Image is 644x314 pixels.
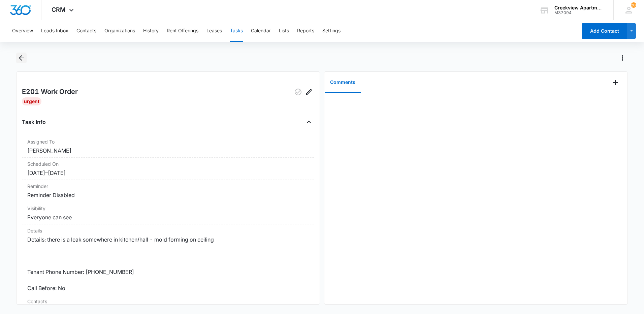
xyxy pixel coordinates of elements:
button: Tasks [230,20,243,42]
dt: Details [27,227,309,234]
button: Add Contact [582,23,627,39]
div: DetailsDetails: there is a leak somewhere in kitchen/hall - mold forming on ceiling Tenant Phone ... [22,224,314,295]
button: Calendar [251,20,271,42]
div: account name [554,5,604,10]
dd: [PERSON_NAME] [27,147,309,155]
div: Urgent [22,97,41,105]
div: ReminderReminder Disabled [22,180,314,202]
dd: Reminder Disabled [27,191,309,199]
button: Comments [325,72,361,93]
h2: E201 Work Order [22,87,78,97]
button: Overview [12,20,33,42]
dt: Assigned To [27,138,309,145]
div: Scheduled On[DATE]–[DATE] [22,158,314,180]
button: History [143,20,159,42]
h4: Task Info [22,118,46,126]
dd: Everyone can see [27,213,309,221]
div: VisibilityEveryone can see [22,202,314,224]
dd: [DATE] – [DATE] [27,169,309,177]
button: Close [303,117,314,127]
span: CRM [52,6,66,13]
button: Leases [206,20,222,42]
button: Leads Inbox [41,20,68,42]
button: Settings [322,20,341,42]
dt: Contacts [27,298,309,305]
div: Assigned To[PERSON_NAME] [22,135,314,158]
div: account id [554,10,604,15]
div: notifications count [631,2,636,8]
button: Organizations [104,20,135,42]
dt: Visibility [27,205,309,212]
button: Add Comment [610,77,621,88]
button: Edit [303,87,314,97]
button: Reports [297,20,314,42]
button: Contacts [76,20,96,42]
span: 208 [631,2,636,8]
button: Actions [617,53,628,63]
dd: Details: there is a leak somewhere in kitchen/hall - mold forming on ceiling Tenant Phone Number:... [27,235,309,292]
dt: Reminder [27,183,309,190]
button: Lists [279,20,289,42]
dt: Scheduled On [27,160,309,167]
button: Back [16,53,27,63]
button: Rent Offerings [167,20,198,42]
